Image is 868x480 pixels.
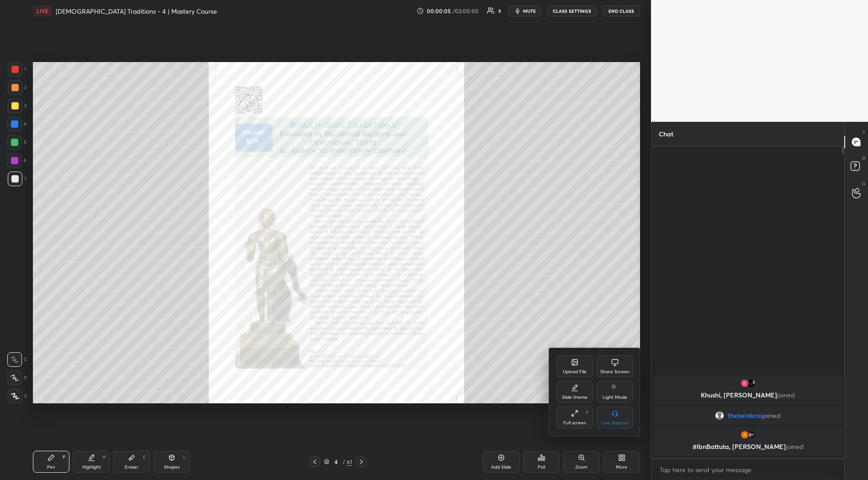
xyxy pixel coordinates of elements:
div: Live Support [601,421,629,425]
div: Share Screen [600,370,630,374]
div: Slide theme [562,395,587,400]
div: Upload File [563,370,587,374]
div: F [586,411,589,415]
div: Light Mode [603,395,627,400]
div: Full screen [563,421,586,425]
